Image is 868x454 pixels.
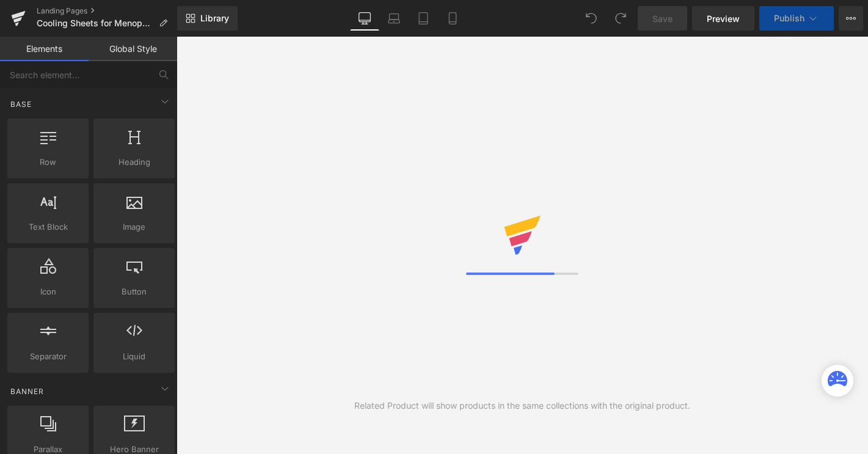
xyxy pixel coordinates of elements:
[200,13,229,24] span: Library
[839,6,863,31] button: More
[97,221,171,233] span: Image
[438,6,467,31] a: Mobile
[9,98,33,110] span: Base
[11,350,85,363] span: Separator
[89,37,177,61] a: Global Style
[350,6,379,31] a: Desktop
[97,350,171,363] span: Liquid
[608,6,633,31] button: Redo
[707,12,740,25] span: Preview
[759,6,834,31] button: Publish
[11,221,85,233] span: Text Block
[11,285,85,298] span: Icon
[579,6,604,31] button: Undo
[11,156,85,169] span: Row
[379,6,409,31] a: Laptop
[9,386,45,397] span: Banner
[409,6,438,31] a: Tablet
[177,6,238,31] a: New Library
[37,6,177,16] a: Landing Pages
[354,399,690,412] div: Related Product will show products in the same collections with the original product.
[97,156,171,169] span: Heading
[652,12,673,25] span: Save
[37,18,154,28] span: Cooling Sheets for Menopause
[97,285,171,298] span: Button
[774,13,804,23] span: Publish
[692,6,754,31] a: Preview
